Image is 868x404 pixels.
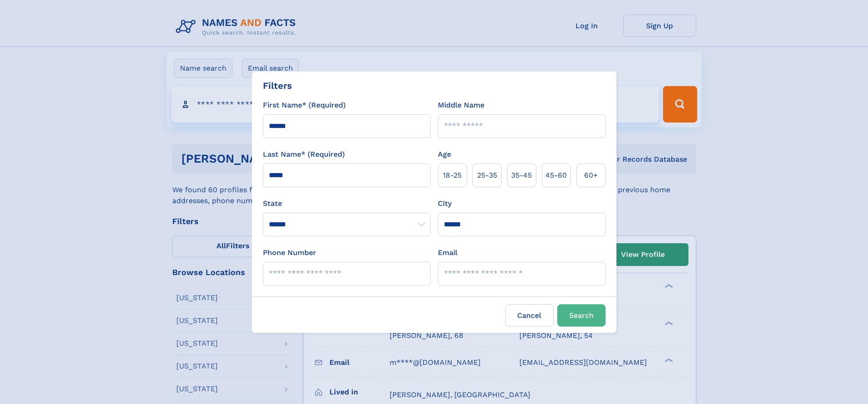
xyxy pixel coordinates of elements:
[263,198,431,209] label: State
[584,170,598,181] span: 60+
[443,170,462,181] span: 18‑25
[545,170,567,181] span: 45‑60
[263,247,316,258] label: Phone Number
[438,198,452,209] label: City
[505,304,554,327] label: Cancel
[263,79,292,92] div: Filters
[263,100,346,111] label: First Name* (Required)
[438,247,457,258] label: Email
[557,304,606,327] button: Search
[511,170,532,181] span: 35‑45
[263,149,345,160] label: Last Name* (Required)
[438,100,484,111] label: Middle Name
[438,149,451,160] label: Age
[477,170,497,181] span: 25‑35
